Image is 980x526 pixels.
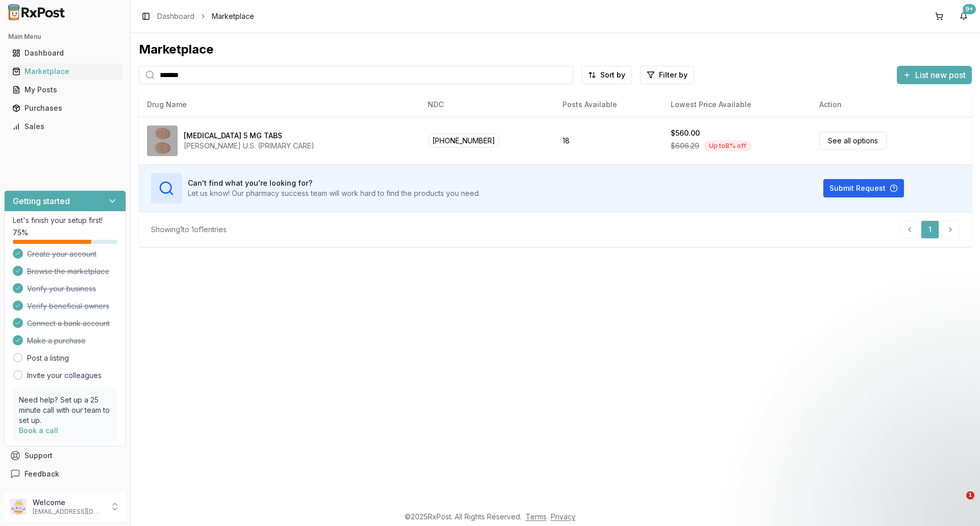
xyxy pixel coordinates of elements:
[963,4,976,14] div: 9+
[8,81,122,99] a: My Posts
[12,48,118,58] div: Dashboard
[188,188,480,198] p: Let us know! Our pharmacy success team will work hard to find the products you need.
[27,249,96,259] span: Create your account
[4,82,126,98] button: My Posts
[27,353,69,363] a: Post a listing
[33,508,104,516] p: [EMAIL_ADDRESS][DOMAIN_NAME]
[4,4,69,20] img: RxPost Logo
[554,117,663,164] td: 18
[640,66,694,84] button: Filter by
[8,62,122,81] a: Marketplace
[27,266,109,277] span: Browse the marketplace
[4,100,126,116] button: Purchases
[27,284,96,294] span: Verify your business
[33,497,104,508] p: Welcome
[671,128,700,138] div: $560.00
[12,121,118,132] div: Sales
[900,220,960,239] nav: pagination
[139,92,420,117] th: Drug Name
[27,370,102,381] a: Invite your colleagues
[819,132,887,149] a: See all options
[212,11,254,21] span: Marketplace
[8,99,122,117] a: Purchases
[4,63,126,80] button: Marketplace
[945,491,970,516] iframe: Intercom live chat
[823,179,904,197] button: Submit Request
[915,69,966,81] span: List new post
[27,318,110,329] span: Connect a bank account
[811,92,972,117] th: Action
[24,469,59,479] span: Feedback
[581,66,632,84] button: Sort by
[526,512,547,521] a: Terms
[897,66,972,84] button: List new post
[554,92,663,117] th: Posts Available
[13,195,70,207] h3: Getting started
[8,117,122,136] a: Sales
[955,8,972,24] button: 9+
[147,126,178,156] img: Eliquis 5 MG TABS
[188,178,480,188] h3: Can't find what you're looking for?
[157,11,194,21] a: Dashboard
[671,141,699,151] span: $606.29
[4,118,126,135] button: Sales
[157,11,254,21] nav: breadcrumb
[13,228,28,238] span: 75 %
[8,33,122,41] h2: Main Menu
[428,134,500,147] span: [PHONE_NUMBER]
[966,491,974,499] span: 1
[10,498,27,515] img: User avatar
[600,70,625,80] span: Sort by
[184,131,282,141] div: [MEDICAL_DATA] 5 MG TABS
[4,446,126,465] button: Support
[420,92,554,117] th: NDC
[4,45,126,61] button: Dashboard
[12,85,118,95] div: My Posts
[897,71,972,81] a: List new post
[27,336,86,346] span: Make a purchase
[139,41,972,58] div: Marketplace
[13,215,117,226] p: Let's finish your setup first!
[663,92,812,117] th: Lowest Price Available
[19,426,58,435] a: Book a call
[184,141,314,151] div: [PERSON_NAME] U.S. (PRIMARY CARE)
[4,465,126,483] button: Feedback
[27,301,109,311] span: Verify beneficial owners
[19,395,111,425] p: Need help? Set up a 25 minute call with our team to set up.
[8,44,122,62] a: Dashboard
[659,70,688,80] span: Filter by
[12,66,118,77] div: Marketplace
[921,220,939,239] a: 1
[12,103,118,113] div: Purchases
[151,224,227,235] div: Showing 1 to 1 of 1 entries
[703,140,752,152] div: Up to 8 % off
[551,512,576,521] a: Privacy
